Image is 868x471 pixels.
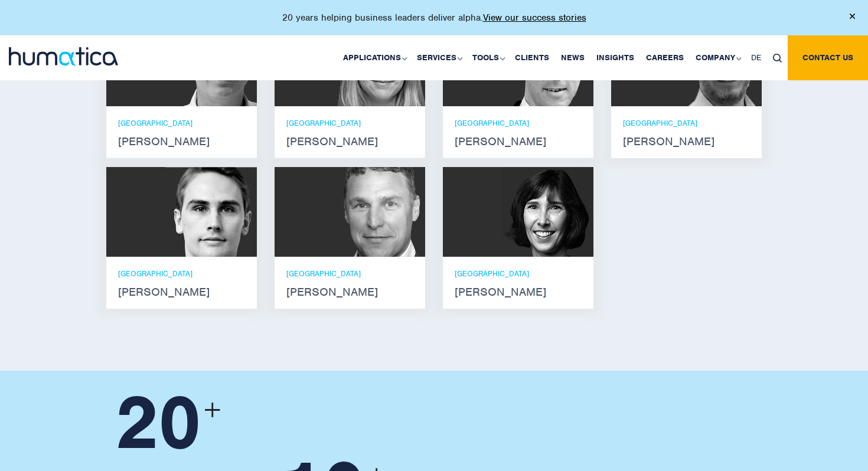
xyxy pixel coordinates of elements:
[286,137,413,146] strong: [PERSON_NAME]
[411,35,466,80] a: Services
[455,118,582,128] p: [GEOGRAPHIC_DATA]
[337,35,411,80] a: Applications
[483,12,586,24] a: View our success stories
[640,35,690,80] a: Careers
[118,269,245,279] p: [GEOGRAPHIC_DATA]
[115,377,201,468] span: 20
[690,35,745,80] a: Company
[773,54,782,63] img: search_icon
[745,35,767,80] a: DE
[590,35,640,80] a: Insights
[455,287,582,297] strong: [PERSON_NAME]
[334,167,425,257] img: Bryan Turner
[286,269,413,279] p: [GEOGRAPHIC_DATA]
[286,287,413,297] strong: [PERSON_NAME]
[118,118,245,128] p: [GEOGRAPHIC_DATA]
[623,137,750,146] strong: [PERSON_NAME]
[282,12,586,24] p: 20 years helping business leaders deliver alpha.
[455,137,582,146] strong: [PERSON_NAME]
[466,35,509,80] a: Tools
[455,269,582,279] p: [GEOGRAPHIC_DATA]
[502,167,593,257] img: Karen Wright
[118,287,245,297] strong: [PERSON_NAME]
[623,118,750,128] p: [GEOGRAPHIC_DATA]
[118,137,245,146] strong: [PERSON_NAME]
[286,118,413,128] p: [GEOGRAPHIC_DATA]
[9,47,118,66] img: logo
[751,53,761,63] span: DE
[204,391,221,430] span: +
[788,35,868,80] a: Contact us
[165,167,257,257] img: Paul Simpson
[509,35,555,80] a: Clients
[555,35,590,80] a: News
